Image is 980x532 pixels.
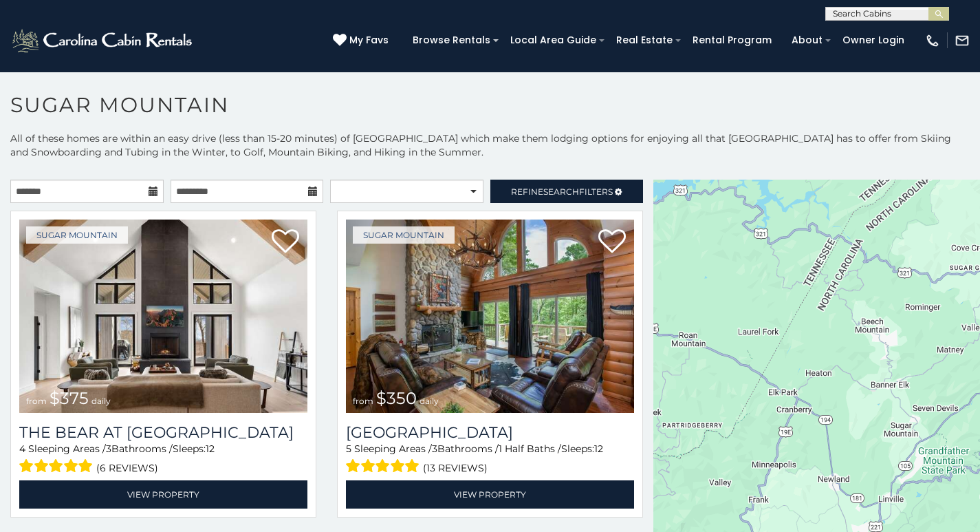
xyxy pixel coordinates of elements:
span: daily [91,396,111,406]
h3: The Bear At Sugar Mountain [19,423,307,442]
span: from [26,396,47,406]
span: $375 [50,388,89,408]
span: 3 [432,443,437,455]
span: Search [543,187,579,197]
span: 1 Half Baths / [499,443,561,455]
span: (13 reviews) [423,459,488,477]
a: Sugar Mountain [353,226,455,244]
a: Rental Program [686,30,778,51]
span: $350 [376,388,417,408]
span: 4 [19,443,25,455]
a: My Favs [333,33,392,48]
span: 12 [206,443,215,455]
a: Add to favorites [272,228,299,257]
span: from [353,396,373,406]
a: Browse Rentals [406,30,497,51]
img: mail-regular-white.png [955,33,970,48]
a: Grouse Moor Lodge from $350 daily [346,220,634,413]
a: [GEOGRAPHIC_DATA] [346,423,634,442]
img: The Bear At Sugar Mountain [19,220,307,413]
a: View Property [346,480,634,509]
a: Local Area Guide [503,30,603,51]
a: View Property [19,480,307,509]
img: White-1-2.png [10,27,196,54]
span: 12 [594,443,603,455]
img: Grouse Moor Lodge [346,220,634,413]
a: Add to favorites [598,228,626,257]
a: About [785,30,829,51]
h3: Grouse Moor Lodge [346,423,634,442]
span: Refine Filters [511,187,613,197]
img: phone-regular-white.png [925,33,940,48]
span: daily [420,396,439,406]
span: My Favs [349,33,389,47]
a: The Bear At Sugar Mountain from $375 daily [19,220,307,413]
span: 5 [346,443,351,455]
a: RefineSearchFilters [490,180,644,203]
span: (6 reviews) [96,459,158,477]
div: Sleeping Areas / Bathrooms / Sleeps: [19,442,307,477]
a: Real Estate [609,30,679,51]
a: The Bear At [GEOGRAPHIC_DATA] [19,423,307,442]
span: 3 [106,443,111,455]
a: Owner Login [836,30,911,51]
div: Sleeping Areas / Bathrooms / Sleeps: [346,442,634,477]
a: Sugar Mountain [26,226,128,244]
